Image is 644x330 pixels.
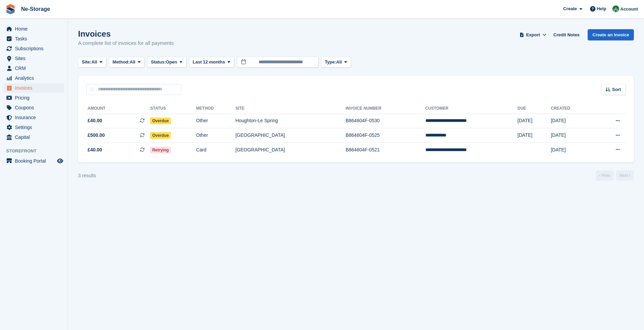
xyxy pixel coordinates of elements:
[15,54,56,63] span: Sites
[620,6,638,13] span: Account
[594,170,635,181] nav: Page
[78,172,96,179] div: 3 results
[235,114,346,128] td: Houghton-Le Spring
[91,59,97,66] span: All
[15,24,56,34] span: Home
[551,103,594,114] th: Created
[113,59,130,66] span: Method:
[150,132,171,139] span: Overdue
[196,128,236,143] td: Other
[235,103,346,114] th: Site
[551,128,594,143] td: [DATE]
[56,157,64,165] a: Preview store
[130,59,135,66] span: All
[193,59,225,66] span: Last 12 months
[3,113,64,122] a: menu
[526,32,540,38] span: Export
[196,114,236,128] td: Other
[196,143,236,157] td: Card
[588,29,634,40] a: Create an Invoice
[616,170,634,181] a: Next
[517,114,551,128] td: [DATE]
[3,132,64,142] a: menu
[518,29,548,40] button: Export
[78,39,174,47] p: A complete list of invoices for all payments
[15,113,56,122] span: Insurance
[336,59,342,66] span: All
[346,128,425,143] td: B864604F-0525
[551,29,582,40] a: Credit Notes
[15,73,56,83] span: Analytics
[597,5,606,12] span: Help
[563,5,577,12] span: Create
[15,44,56,53] span: Subscriptions
[78,29,174,38] h1: Invoices
[3,83,64,93] a: menu
[109,57,145,68] button: Method: All
[151,59,166,66] span: Status:
[78,57,106,68] button: Site: All
[551,143,594,157] td: [DATE]
[551,114,594,128] td: [DATE]
[3,34,64,43] a: menu
[6,148,68,154] span: Storefront
[321,57,351,68] button: Type: All
[612,5,619,12] img: Charlotte Nesbitt
[189,57,234,68] button: Last 12 months
[15,34,56,43] span: Tasks
[15,156,56,166] span: Booking Portal
[3,123,64,132] a: menu
[3,103,64,112] a: menu
[15,63,56,73] span: CRM
[425,103,518,114] th: Customer
[86,103,150,114] th: Amount
[596,170,613,181] a: Previous
[235,143,346,157] td: [GEOGRAPHIC_DATA]
[3,63,64,73] a: menu
[82,59,91,66] span: Site:
[150,103,196,114] th: Status
[3,54,64,63] a: menu
[15,93,56,103] span: Pricing
[3,93,64,103] a: menu
[346,103,425,114] th: Invoice Number
[88,146,102,153] span: £40.00
[346,143,425,157] td: B864604F-0521
[15,83,56,93] span: Invoices
[612,86,621,93] span: Sort
[5,4,16,14] img: stora-icon-8386f47178a22dfd0bd8f6a31ec36ba5ce8667c1dd55bd0f319d3a0aa187defe.svg
[150,117,171,124] span: Overdue
[196,103,236,114] th: Method
[15,123,56,132] span: Settings
[235,128,346,143] td: [GEOGRAPHIC_DATA]
[346,114,425,128] td: B864604F-0530
[3,44,64,53] a: menu
[150,147,171,153] span: Retrying
[147,57,186,68] button: Status: Open
[15,103,56,112] span: Coupons
[18,3,53,15] a: Ne-Storage
[15,132,56,142] span: Capital
[3,24,64,34] a: menu
[3,156,64,166] a: menu
[325,59,336,66] span: Type:
[517,103,551,114] th: Due
[3,73,64,83] a: menu
[517,128,551,143] td: [DATE]
[166,59,177,66] span: Open
[88,132,105,139] span: £500.00
[88,117,102,124] span: £40.00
